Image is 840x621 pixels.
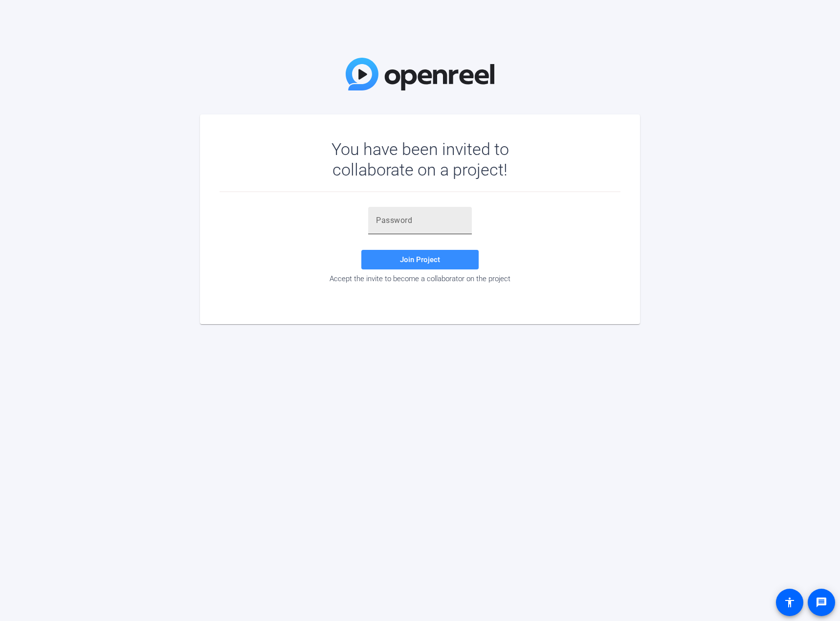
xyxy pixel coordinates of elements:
mat-icon: accessibility [784,597,796,608]
mat-icon: message [816,597,827,608]
input: Password [376,215,464,226]
img: OpenReel Logo [346,58,494,90]
div: Accept the invite to become a collaborator on the project [220,274,620,283]
span: Join Project [400,255,440,264]
button: Join Project [361,250,479,269]
div: You have been invited to collaborate on a project! [303,139,537,180]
